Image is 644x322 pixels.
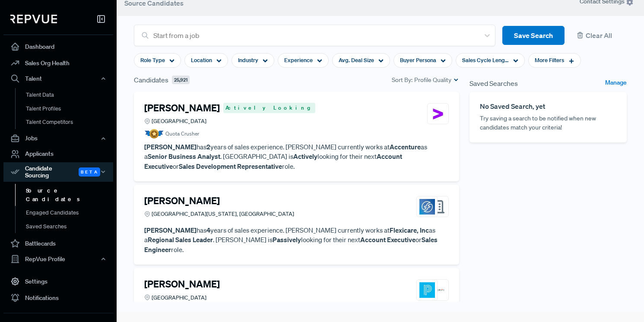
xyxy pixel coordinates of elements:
div: Sort By: [392,76,459,85]
span: Buyer Persona [400,56,436,64]
strong: Accenture [390,142,421,151]
strong: Account Executive [360,235,416,244]
h4: [PERSON_NAME] [144,195,220,206]
strong: 4 [206,226,210,234]
span: Saved Searches [470,78,518,88]
a: Notifications [3,290,113,306]
span: Experience [284,56,313,64]
a: Saved Searches [15,220,125,234]
span: Location [191,56,212,64]
a: Engaged Candidates [15,206,125,220]
a: Source Candidates [15,184,125,206]
button: Clear All [571,26,627,45]
img: Accenture [430,106,446,122]
span: Candidates [134,75,168,85]
span: [GEOGRAPHIC_DATA][US_STATE], [GEOGRAPHIC_DATA] [152,210,294,218]
a: Talent Competitors [15,115,125,129]
a: Sales Org Health [3,55,113,71]
strong: 2 [206,142,210,151]
span: Role Type [140,56,165,64]
span: Beta [79,167,100,177]
strong: Account Executive [144,152,402,170]
img: Quota Badge [144,129,164,139]
strong: Flexicare, Inc [390,226,429,234]
img: EVERFI [430,282,446,298]
strong: Sales Development Representative [179,162,282,170]
a: Manage [605,78,627,88]
button: Candidate Sourcing Beta [3,162,113,182]
strong: [PERSON_NAME] [144,226,197,234]
img: RepVue [10,15,57,23]
a: Settings [3,273,113,290]
a: Battlecards [3,235,113,252]
span: Actively Looking [223,103,315,113]
p: has years of sales experience. [PERSON_NAME] currently works at as a . [GEOGRAPHIC_DATA] is looki... [144,142,449,171]
strong: Passively [273,235,301,244]
button: Talent [3,71,113,86]
span: [GEOGRAPHIC_DATA] [152,117,206,125]
span: Profile Quality [414,76,451,85]
a: Applicants [3,146,113,162]
a: Dashboard [3,38,113,55]
span: 25,921 [172,76,190,85]
p: has years of sales experience. [PERSON_NAME] currently works at as a . [PERSON_NAME] is looking f... [144,225,449,255]
strong: Actively [293,152,317,161]
img: PowerSchool [419,282,435,298]
h4: [PERSON_NAME] [144,102,220,114]
button: Save Search [502,26,565,45]
h4: [PERSON_NAME] [144,278,220,290]
img: Flexicare, Inc [419,199,435,215]
a: Talent Data [15,88,125,102]
p: Try saving a search to be notified when new candidates match your criteria! [480,114,616,132]
strong: Senior Business Analyst [148,152,220,161]
span: Avg. Deal Size [339,56,374,64]
strong: [PERSON_NAME] [144,142,197,151]
a: Talent Profiles [15,102,125,116]
span: More Filters [535,56,564,64]
span: Industry [238,56,258,64]
button: Jobs [3,131,113,146]
h6: No Saved Search, yet [480,102,616,110]
span: [GEOGRAPHIC_DATA] [152,294,206,302]
strong: Regional Sales Leader [148,235,213,244]
span: Sales Cycle Length [462,56,509,64]
div: Candidate Sourcing [3,162,113,182]
button: RepVue Profile [3,252,113,266]
strong: Sales Engineer [144,235,438,254]
span: Quota Crusher [165,130,199,138]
